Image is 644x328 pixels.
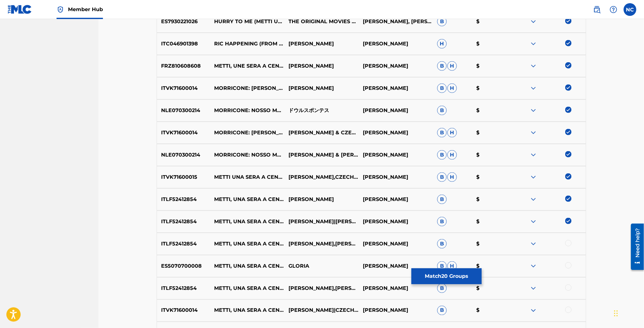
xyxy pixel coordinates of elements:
[210,218,284,225] p: METTI, UNA SERA A CENA, FOR FLUTE AND PIANO
[157,62,210,70] p: FRZ810608608
[437,39,447,49] span: H
[210,62,284,70] p: METTI, UNE SERA A CENA (TRANSCRIPTION FOR PIANO)
[591,3,603,16] a: Public Search
[472,40,512,48] p: $
[472,107,512,114] p: $
[530,307,537,314] img: expand
[284,218,359,225] p: [PERSON_NAME]|[PERSON_NAME]
[530,173,537,181] img: expand
[530,40,537,48] img: expand
[284,307,359,314] p: [PERSON_NAME]|CZECH NATIONAL SYMPHONY ORCHESTRA
[359,129,433,137] p: [PERSON_NAME]
[472,151,512,159] p: $
[157,173,210,181] p: ITVK71600015
[210,107,284,114] p: MORRICONE: NOSSO MAR (METTI UNA SERA A CENA)
[565,196,572,202] img: deselect
[284,151,359,159] p: [PERSON_NAME] & [PERSON_NAME]
[284,196,359,203] p: [PERSON_NAME]
[437,150,447,160] span: B
[210,18,284,25] p: HURRY TO ME (METTI UNA SERA A CENA)
[157,196,210,203] p: ITLF52412854
[210,284,284,292] p: METTI, UNA SERA A CENA, FOR FLUTE AND PIANO
[157,129,210,137] p: ITVK71600014
[626,221,644,272] iframe: Resource Center
[565,218,572,224] img: deselect
[472,129,512,137] p: $
[530,107,537,114] img: expand
[157,107,210,114] p: NLE070300214
[284,107,359,114] p: ドウルスポンテス
[472,307,512,314] p: $
[284,262,359,270] p: GLORIA
[359,218,433,225] p: [PERSON_NAME]
[447,84,457,93] span: H
[437,195,447,204] span: B
[593,6,601,13] img: search
[472,240,512,248] p: $
[447,172,457,182] span: H
[472,262,512,270] p: $
[437,261,447,271] span: B
[157,262,210,270] p: ES5070700008
[157,284,210,292] p: ITLF52412854
[447,261,457,271] span: H
[565,84,572,91] img: deselect
[8,5,32,14] img: MLC Logo
[359,62,433,70] p: [PERSON_NAME]
[472,173,512,181] p: $
[565,40,572,46] img: deselect
[157,151,210,159] p: NLE070300214
[210,262,284,270] p: METTI, UNA SERA A CENA "QUIZÁS, CENANDO ALGUNA NOCHE"
[437,17,447,26] span: B
[359,84,433,92] p: [PERSON_NAME]
[359,18,433,25] p: [PERSON_NAME], [PERSON_NAME]
[437,217,447,226] span: B
[359,40,433,48] p: [PERSON_NAME]
[530,62,537,70] img: expand
[624,3,636,16] div: User Menu
[359,307,433,314] p: [PERSON_NAME]
[437,306,447,315] span: B
[359,262,433,270] p: [PERSON_NAME]
[284,40,359,48] p: [PERSON_NAME]
[530,84,537,92] img: expand
[437,284,447,293] span: B
[530,262,537,270] img: expand
[157,40,210,48] p: ITC046901398
[284,84,359,92] p: [PERSON_NAME]
[530,151,537,159] img: expand
[472,62,512,70] p: $
[210,173,284,181] p: METTI UNA SERA A CENA, FILM SCORE - [PERSON_NAME] [PERSON_NAME] (
[530,129,537,137] img: expand
[472,84,512,92] p: $
[607,3,620,16] div: Help
[284,240,359,248] p: [PERSON_NAME],[PERSON_NAME]
[565,107,572,113] img: deselect
[447,128,457,137] span: H
[68,6,103,13] span: Member Hub
[565,173,572,180] img: deselect
[437,61,447,71] span: B
[437,239,447,249] span: B
[284,129,359,137] p: [PERSON_NAME] & CZECH NATIONAL SYMPHONY [PERSON_NAME][GEOGRAPHIC_DATA]
[472,196,512,203] p: $
[565,129,572,135] img: deselect
[157,240,210,248] p: ITLF52412854
[530,240,537,248] img: expand
[157,218,210,225] p: ITLF52412854
[614,304,618,323] div: Trascina
[210,40,284,48] p: RIC HAPPENING (FROM METTI UNA SERA A CENA )
[565,62,572,69] img: deselect
[472,218,512,225] p: $
[437,84,447,93] span: B
[610,6,617,13] img: help
[157,18,210,25] p: ES7930221026
[437,172,447,182] span: B
[284,62,359,70] p: [PERSON_NAME]
[157,84,210,92] p: ITVK71600014
[565,18,572,24] img: deselect
[157,307,210,314] p: ITVK71600014
[210,196,284,203] p: METTI, UNA SERA A CENA, FOR FLUTE AND PIANO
